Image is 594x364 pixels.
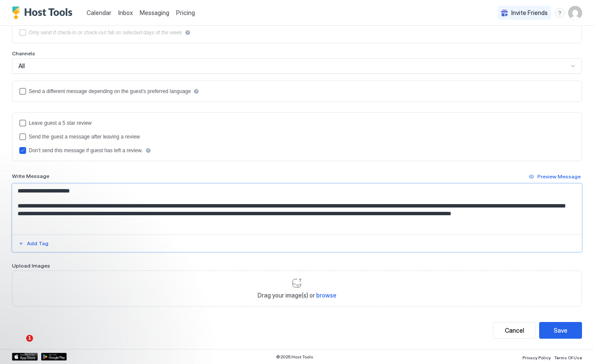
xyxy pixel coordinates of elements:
[29,120,92,126] div: Leave guest a 5 star review
[140,9,169,16] span: Messaging
[6,281,178,341] iframe: Intercom notifications message
[12,184,575,235] textarea: Input Field
[316,292,336,299] span: browse
[12,353,38,361] a: App Store
[18,62,25,70] span: All
[12,262,50,269] span: Upload Images
[511,9,548,17] span: Invite Friends
[29,134,140,140] div: Send the guest a message after leaving a review
[118,9,133,16] span: Inbox
[118,8,133,17] a: Inbox
[12,173,49,179] span: Write Message
[140,8,169,17] a: Messaging
[19,88,575,95] div: languagesEnabled
[27,240,48,247] div: Add Tag
[19,147,575,154] div: disableMessageAfterReview
[87,8,111,17] a: Calendar
[26,335,33,342] span: 1
[29,147,143,153] div: Don't send this message if guest has left a review.
[505,326,524,335] div: Cancel
[19,120,575,126] div: reviewEnabled
[568,6,582,20] div: User profile
[9,335,29,355] iframe: Intercom live chat
[554,352,582,361] a: Terms Of Use
[29,30,182,36] div: Only send if check-in or check-out fall on selected days of the week
[537,173,581,180] div: Preview Message
[528,171,582,182] button: Preview Message
[522,352,551,361] a: Privacy Policy
[493,322,536,339] button: Cancel
[276,354,313,360] span: © 2025 Host Tools
[555,8,565,18] div: menu
[29,88,191,94] div: Send a different message depending on the guest's preferred language
[522,355,551,360] span: Privacy Policy
[19,133,575,140] div: sendMessageAfterLeavingReview
[17,238,50,249] button: Add Tag
[554,355,582,360] span: Terms Of Use
[12,6,76,19] a: Host Tools Logo
[539,322,582,339] button: Save
[258,292,336,299] span: Drag your image(s) or
[12,50,35,57] span: Channels
[87,9,111,16] span: Calendar
[41,353,67,361] a: Google Play Store
[554,326,567,335] div: Save
[19,29,575,36] div: isLimited
[176,9,195,17] span: Pricing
